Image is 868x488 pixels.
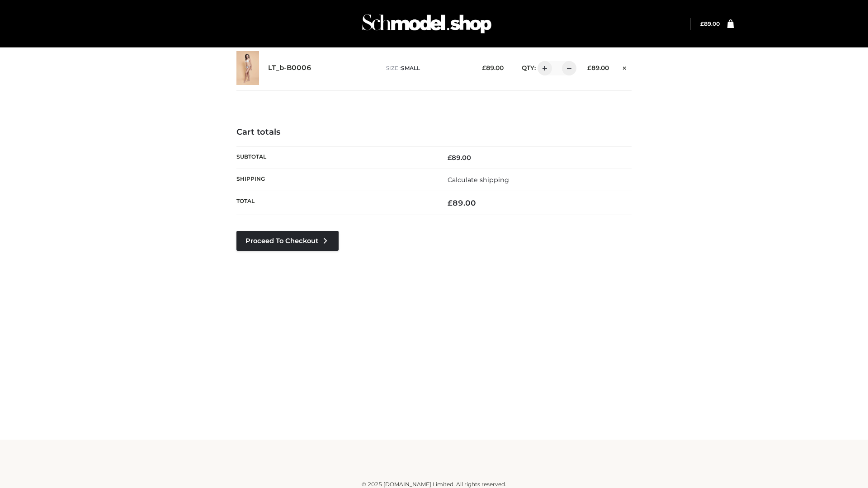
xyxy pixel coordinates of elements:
bdi: 89.00 [448,198,476,207]
bdi: 89.00 [587,64,609,71]
bdi: 89.00 [482,64,504,71]
span: £ [700,20,704,27]
span: £ [587,64,591,71]
div: QTY: [513,61,573,75]
h4: Cart totals [236,127,632,137]
a: Proceed to Checkout [236,231,339,251]
span: £ [448,198,453,207]
bdi: 89.00 [700,20,720,27]
img: Schmodel Admin 964 [359,6,495,42]
a: Remove this item [618,61,632,73]
th: Subtotal [236,146,434,169]
bdi: 89.00 [448,154,471,162]
span: SMALL [401,65,420,71]
a: Calculate shipping [448,176,509,184]
th: Shipping [236,169,434,191]
p: size : [386,64,468,72]
a: LT_b-B0006 [268,64,311,72]
span: £ [448,154,452,162]
span: £ [482,64,486,71]
a: £89.00 [700,20,720,27]
th: Total [236,191,434,215]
